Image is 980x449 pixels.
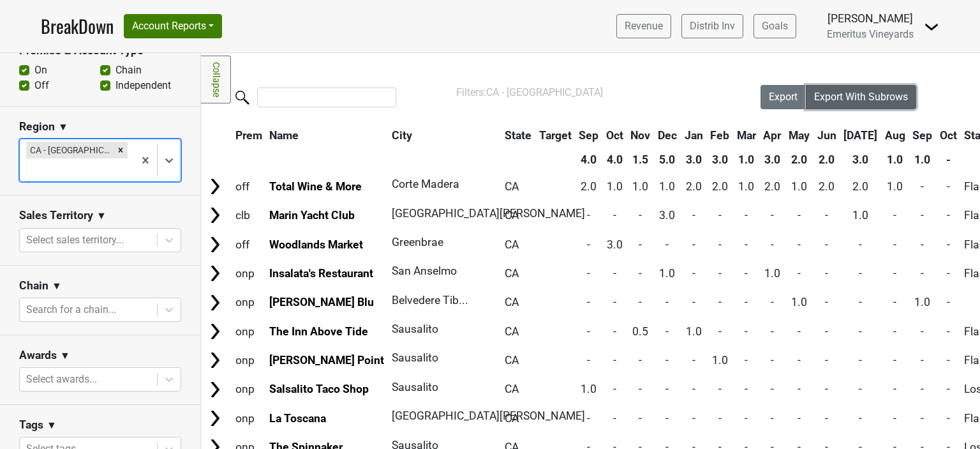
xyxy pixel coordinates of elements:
h3: Awards [19,349,57,362]
span: - [798,383,801,395]
span: - [639,412,642,425]
span: - [613,296,616,308]
span: - [587,238,590,251]
span: - [921,383,924,395]
th: 1.0 [910,148,936,171]
th: - [937,148,960,171]
th: 3.0 [707,148,732,171]
td: onp [232,317,265,345]
span: - [798,238,801,251]
span: - [859,412,862,425]
span: ▼ [60,348,70,363]
th: 1.5 [628,148,654,171]
span: 2.0 [764,180,780,193]
img: Arrow right [205,322,225,341]
span: - [692,267,695,280]
span: Emeritus Vineyards [827,28,914,40]
span: ▼ [58,119,68,135]
span: - [665,412,669,425]
span: - [921,209,924,222]
th: Name: activate to sort column ascending [267,124,388,147]
span: CA [505,354,519,367]
span: - [587,267,590,280]
span: - [745,238,748,251]
span: - [639,354,642,367]
th: 4.0 [603,148,627,171]
a: The Inn Above Tide [269,325,368,338]
span: Target [539,129,572,142]
a: Revenue [616,14,671,38]
div: [PERSON_NAME] [827,10,914,27]
span: - [947,209,950,222]
span: - [921,354,924,367]
span: Sausalito [392,351,438,364]
a: BreakDown [41,13,114,40]
span: - [921,238,924,251]
span: - [718,296,722,308]
span: 2.0 [852,180,868,193]
span: - [692,383,695,395]
span: - [893,238,896,251]
button: Export With Subrows [806,85,916,109]
td: onp [232,376,265,403]
span: - [639,383,642,395]
th: Sep: activate to sort column ascending [575,124,602,147]
span: Export [769,91,798,103]
span: 1.0 [712,354,728,367]
a: Collapse [201,56,231,103]
span: - [893,383,896,395]
a: Distrib Inv [681,14,743,38]
span: 1.0 [686,325,702,338]
td: onp [232,347,265,374]
span: - [893,267,896,280]
span: CA [505,238,519,251]
th: 3.0 [761,148,785,171]
img: Arrow right [205,177,225,196]
th: Prem: activate to sort column ascending [232,124,265,147]
span: - [613,412,616,425]
span: ▼ [52,278,62,294]
img: Dropdown Menu [924,19,939,34]
h3: Region [19,120,55,133]
span: - [893,354,896,367]
span: 1.0 [632,180,648,193]
span: - [613,267,616,280]
span: - [947,325,950,338]
th: Aug: activate to sort column ascending [882,124,909,147]
label: On [34,63,47,78]
span: - [947,180,950,193]
span: - [893,325,896,338]
span: - [692,412,695,425]
a: [PERSON_NAME] Blu [269,296,374,308]
button: Export [761,85,806,109]
span: - [825,412,828,425]
span: ▼ [47,418,57,433]
span: 2.0 [686,180,702,193]
span: - [893,412,896,425]
span: - [798,267,801,280]
h3: Chain [19,279,48,293]
span: - [718,325,722,338]
span: - [825,325,828,338]
th: Jul: activate to sort column ascending [840,124,880,147]
span: - [745,412,748,425]
h3: Sales Territory [19,209,93,222]
th: Target: activate to sort column ascending [536,124,575,147]
td: off [232,172,265,200]
span: Belvedere Tib... [392,294,468,307]
span: - [947,354,950,367]
a: Marin Yacht Club [269,209,355,222]
span: 1.0 [738,180,754,193]
a: Woodlands Market [269,238,363,251]
th: Nov: activate to sort column ascending [628,124,654,147]
th: Sep: activate to sort column ascending [910,124,936,147]
span: - [921,180,924,193]
span: Prem [235,129,262,142]
span: - [825,383,828,395]
span: - [893,296,896,308]
a: Salsalito Taco Shop [269,383,369,395]
span: - [921,412,924,425]
div: Filters: [456,85,725,100]
span: - [947,383,950,395]
span: - [859,238,862,251]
